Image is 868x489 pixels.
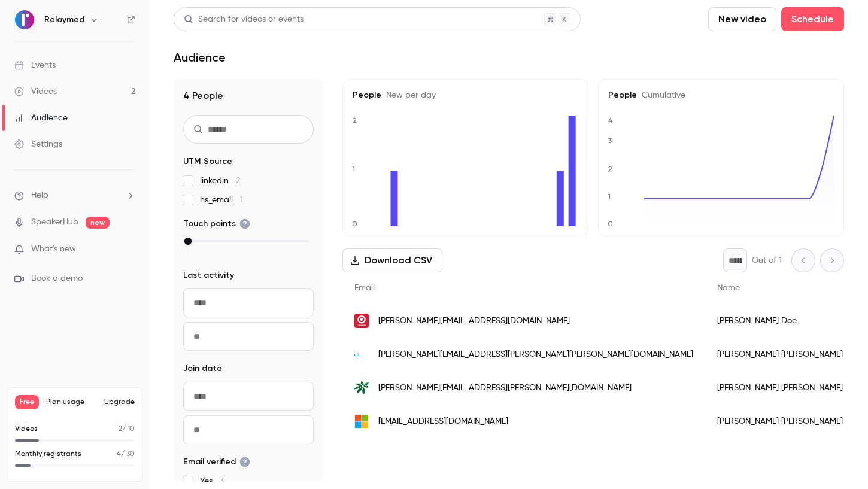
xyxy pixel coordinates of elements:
[353,116,357,124] text: 2
[353,89,578,101] h5: People
[14,86,57,98] div: Videos
[46,397,97,407] span: Plan usage
[354,314,369,328] img: target.com
[781,7,844,31] button: Schedule
[15,10,34,29] img: Relaymed
[608,220,613,228] text: 0
[220,477,224,485] span: 3
[14,189,135,202] li: help-dropdown-opener
[119,426,122,433] span: 2
[31,189,48,202] span: Help
[14,59,56,71] div: Events
[708,7,776,31] button: New video
[378,315,570,327] span: [PERSON_NAME][EMAIL_ADDRESS][DOMAIN_NAME]
[608,192,611,201] text: 1
[200,475,224,487] span: Yes
[183,269,234,281] span: Last activity
[117,451,121,458] span: 4
[104,397,135,407] button: Upgrade
[378,415,508,428] span: [EMAIL_ADDRESS][DOMAIN_NAME]
[174,50,226,65] h1: Audience
[31,272,83,285] span: Book a demo
[15,424,38,435] p: Videos
[608,136,612,145] text: 3
[352,165,355,173] text: 1
[44,14,84,26] h6: Relaymed
[240,196,243,204] span: 1
[184,238,192,245] div: max
[381,91,436,99] span: New per day
[717,284,740,292] span: Name
[15,395,39,409] span: Free
[342,248,442,272] button: Download CSV
[184,13,304,26] div: Search for videos or events
[31,243,76,256] span: What's new
[608,89,834,101] h5: People
[119,424,135,435] p: / 10
[200,175,240,187] span: linkedin
[705,304,855,338] div: [PERSON_NAME] Doe
[354,284,375,292] span: Email
[705,338,855,371] div: [PERSON_NAME] [PERSON_NAME]
[637,91,685,99] span: Cumulative
[14,138,62,150] div: Settings
[378,382,632,394] span: [PERSON_NAME][EMAIL_ADDRESS][PERSON_NAME][DOMAIN_NAME]
[354,381,369,394] img: mchp.care
[236,177,240,185] span: 2
[752,254,782,266] p: Out of 1
[183,456,250,468] span: Email verified
[183,89,314,103] h1: 4 People
[183,218,250,230] span: Touch points
[378,348,693,361] span: [PERSON_NAME][EMAIL_ADDRESS][PERSON_NAME][PERSON_NAME][DOMAIN_NAME]
[352,220,357,228] text: 0
[121,244,135,255] iframe: Noticeable Trigger
[183,156,232,168] span: UTM Source
[14,112,68,124] div: Audience
[117,449,135,460] p: / 30
[354,353,369,356] img: abbott.com
[183,363,222,375] span: Join date
[31,216,78,229] a: SpeakerHub
[354,414,369,429] img: live.com
[608,165,612,173] text: 2
[86,217,110,229] span: new
[705,405,855,438] div: [PERSON_NAME] [PERSON_NAME]
[608,116,613,124] text: 4
[15,449,81,460] p: Monthly registrants
[705,371,855,405] div: [PERSON_NAME] [PERSON_NAME]
[200,194,243,206] span: hs_email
